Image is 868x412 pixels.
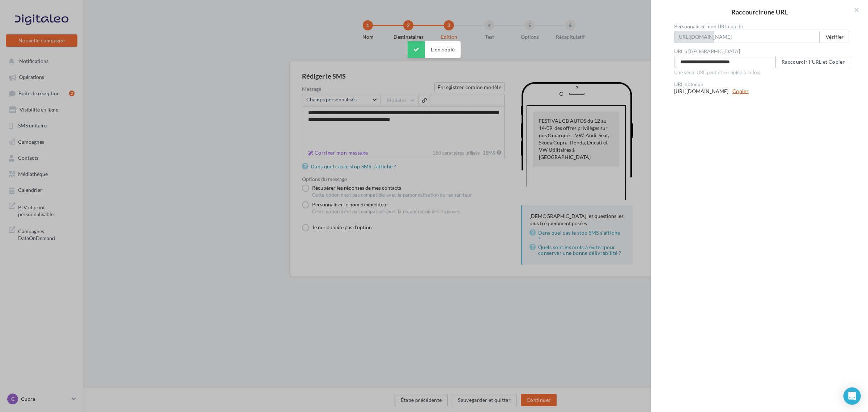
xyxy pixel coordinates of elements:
[674,70,851,76] p: Une seule URL peut être copiée à la fois
[674,82,851,87] p: URL obtenue
[729,87,752,96] button: Copier
[431,47,455,52] div: Lien copié
[674,49,851,54] label: URL à [GEOGRAPHIC_DATA]
[674,88,728,94] span: [URL][DOMAIN_NAME]
[820,31,850,43] button: Vérifier
[663,9,856,15] h2: Raccourcir une URL
[775,56,851,68] button: Raccourcir l’URL et Copier
[674,24,851,29] label: Personnaliser mon URL courte
[674,31,714,43] span: [URL][DOMAIN_NAME]
[843,387,861,405] div: Open Intercom Messenger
